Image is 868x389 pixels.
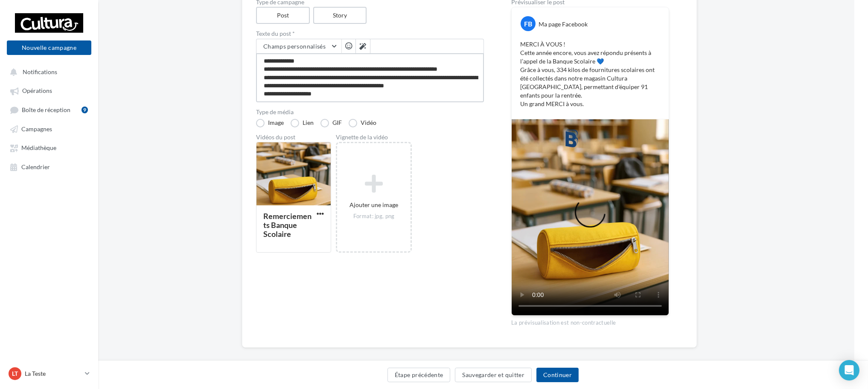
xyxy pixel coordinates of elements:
div: Remerciements Banque Scolaire [263,211,312,239]
button: Sauvegarder et quitter [455,368,532,382]
a: Boîte de réception9 [5,102,93,118]
span: Calendrier [21,163,50,170]
a: Médiathèque [5,140,93,155]
div: Vignette de la vidéo [336,134,412,140]
span: Campagnes [21,125,52,133]
button: Continuer [536,368,579,382]
label: Story [313,7,367,24]
label: Vidéo [349,119,376,127]
div: Ma page Facebook [539,20,588,29]
span: Boîte de réception [22,106,70,113]
button: Notifications [5,64,90,79]
p: La Teste [25,369,82,378]
div: FB [521,16,536,31]
span: Opérations [22,87,52,95]
label: Post [256,7,310,24]
span: Médiathèque [21,144,56,152]
label: Texte du post * [256,31,484,37]
label: Image [256,119,284,127]
span: Champs personnalisés [263,43,326,50]
label: Type de média [256,109,484,115]
div: Open Intercom Messenger [839,360,859,380]
button: Champs personnalisés [256,39,341,54]
p: MERCI À VOUS ! Cette année encore, vous avez répondu présents à l’appel de la Banque Scolaire 💙 G... [520,40,660,108]
span: Notifications [23,68,57,75]
div: La prévisualisation est non-contractuelle [511,316,669,327]
div: Vidéos du post [256,134,331,140]
a: Calendrier [5,159,93,174]
div: 9 [82,107,88,113]
a: LT La Teste [7,366,91,382]
a: Opérations [5,83,93,98]
span: LT [12,369,18,378]
a: Campagnes [5,121,93,136]
label: GIF [320,119,342,127]
label: Lien [291,119,314,127]
button: Nouvelle campagne [7,40,91,55]
button: Étape précédente [387,368,451,382]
